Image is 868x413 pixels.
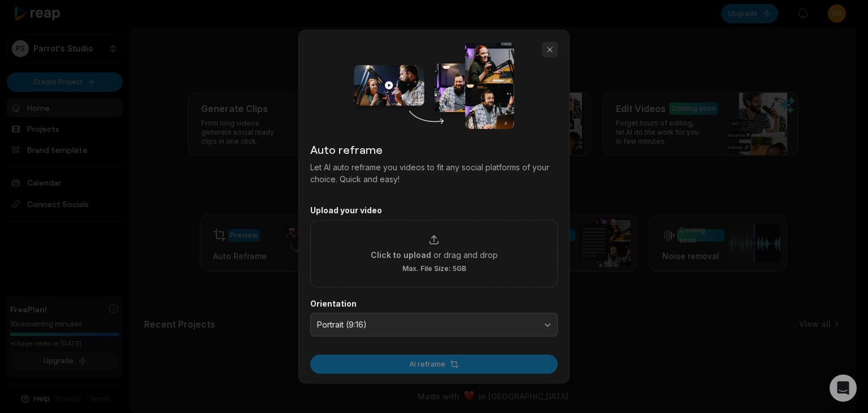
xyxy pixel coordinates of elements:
h2: Auto reframe [310,141,558,158]
span: or drag and drop [433,248,498,260]
button: Portrait (9:16) [310,313,558,337]
span: Max. File Size: 5GB [402,264,466,273]
label: Orientation [310,298,558,308]
label: Upload your video [310,205,558,216]
img: auto_reframe_dialog.png [354,42,514,130]
span: Click to upload [371,248,431,260]
span: Portrait (9:16) [317,320,535,330]
p: Let AI auto reframe you videos to fit any social platforms of your choice. Quick and easy! [310,161,558,185]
